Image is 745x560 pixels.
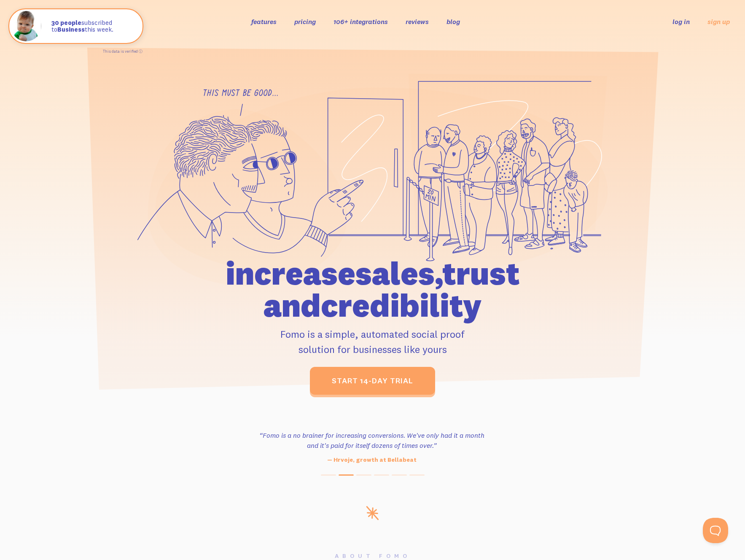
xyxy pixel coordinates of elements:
a: start 14-day trial [310,367,435,395]
p: subscribed to this week. [51,19,134,33]
strong: Business [57,25,85,33]
a: features [251,17,277,26]
img: Fomo [11,11,41,41]
a: This data is verified ⓘ [103,49,143,54]
iframe: Help Scout Beacon - Open [703,518,728,543]
a: pricing [294,17,316,26]
strong: 30 people [51,19,81,27]
a: reviews [406,17,429,26]
p: Fomo is a simple, automated social proof solution for businesses like yours [178,326,568,357]
h3: “Fomo is a no brainer for increasing conversions. We've only had it a month and it's paid for its... [257,430,487,450]
a: log in [672,17,690,26]
h6: About Fomo [108,553,637,559]
a: 106+ integrations [334,17,388,26]
p: — Hrvoje, growth at Bellabeat [257,455,487,464]
h1: increase sales, trust and credibility [178,257,568,321]
a: sign up [707,17,730,26]
a: blog [446,17,460,26]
